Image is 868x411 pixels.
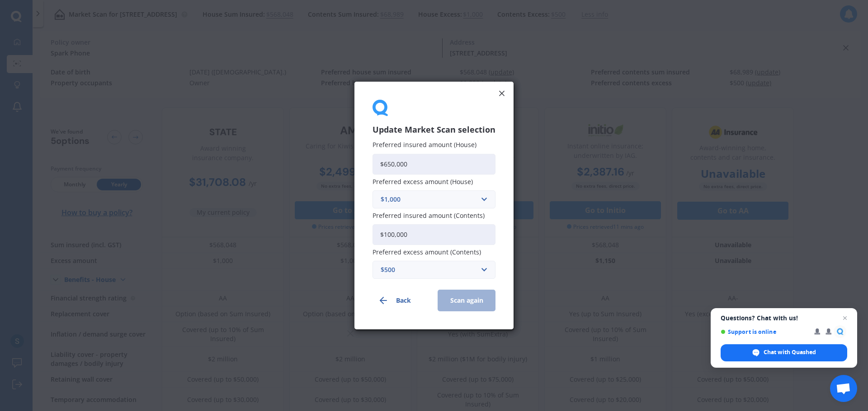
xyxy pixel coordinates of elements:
span: Support is online [721,328,808,335]
span: Preferred insured amount (House) [373,140,476,149]
input: Enter amount [373,153,495,174]
span: Preferred excess amount (Contents) [373,248,481,256]
h3: Update Market Scan selection [373,125,495,135]
div: Open chat [830,375,857,402]
span: Preferred excess amount (House) [373,177,473,186]
div: $1,000 [381,194,476,204]
div: $500 [381,265,476,275]
button: Scan again [438,290,495,311]
span: Preferred insured amount (Contents) [373,211,485,220]
input: Enter amount [373,224,495,245]
div: Chat with Quashed [721,344,847,361]
span: Close chat [840,313,850,323]
button: Back [373,290,430,311]
span: Chat with Quashed [764,348,816,356]
span: Questions? Chat with us! [721,314,847,322]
